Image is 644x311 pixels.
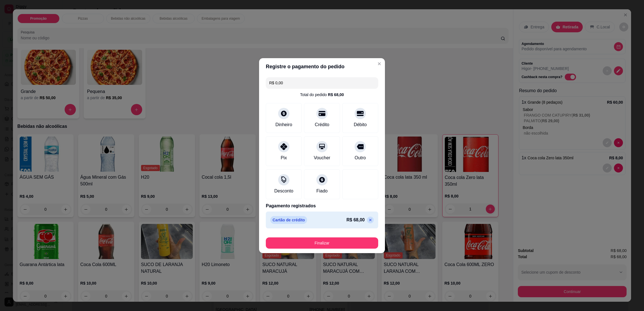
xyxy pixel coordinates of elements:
[274,188,293,194] div: Desconto
[300,92,344,97] div: Total do pedido
[314,155,330,161] div: Voucher
[266,237,378,249] button: Finalizar
[281,155,287,161] div: Pix
[269,77,375,88] input: Ex.: hambúrguer de cordeiro
[270,216,307,224] p: Cartão de crédito
[266,203,378,209] p: Pagamento registrados
[275,121,292,128] div: Dinheiro
[328,92,344,97] div: R$ 68,00
[315,121,329,128] div: Crédito
[355,155,366,161] div: Outro
[316,188,328,194] div: Fiado
[259,58,385,75] header: Registre o pagamento do pedido
[375,59,384,68] button: Close
[354,121,367,128] div: Débito
[346,217,365,223] p: R$ 68,00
